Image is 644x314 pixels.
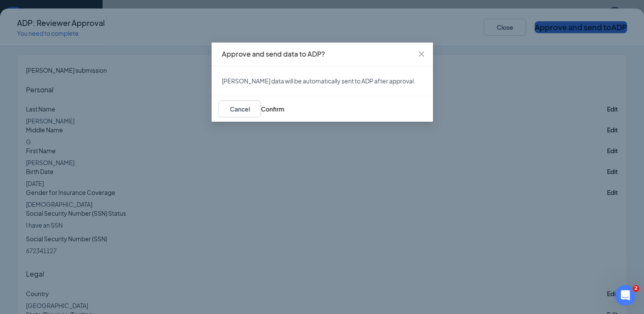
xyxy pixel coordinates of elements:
[418,51,425,57] span: close
[261,105,284,113] span: Confirm
[222,49,423,59] h4: Approve and send data to ADP?
[218,100,261,117] button: Cancel
[633,285,639,292] span: 2
[222,77,415,85] span: [PERSON_NAME] data will be automatically sent to ADP after approval.
[615,285,635,305] iframe: Intercom live chat
[410,43,433,66] button: Close
[261,100,284,117] button: Confirm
